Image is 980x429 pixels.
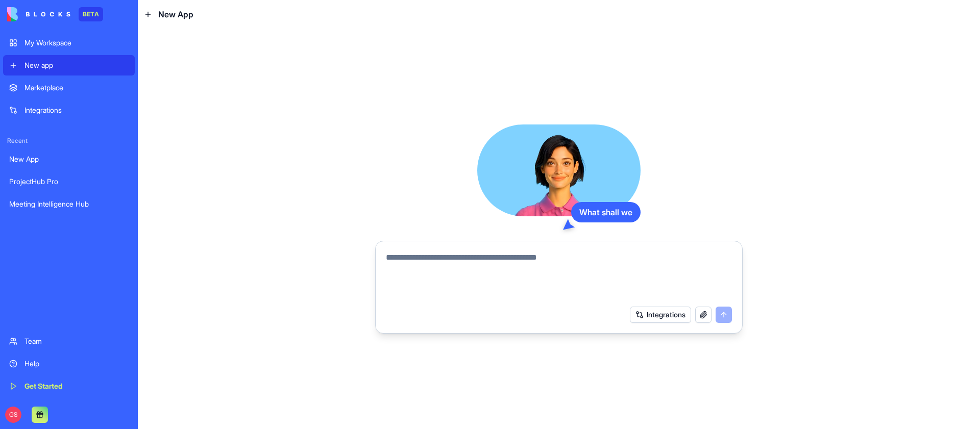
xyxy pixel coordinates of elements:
[24,381,129,391] div: Get Started
[24,60,129,70] div: New app
[79,7,103,21] div: BETA
[3,194,135,214] a: Meeting Intelligence Hub
[3,354,135,374] a: Help
[3,171,135,192] a: ProjectHub Pro
[3,33,135,53] a: My Workspace
[3,149,135,169] a: New App
[630,307,691,323] button: Integrations
[5,407,21,423] span: GS
[7,7,70,21] img: logo
[3,55,135,75] a: New app
[24,83,129,93] div: Marketplace
[24,359,129,369] div: Help
[3,376,135,396] a: Get Started
[158,8,193,20] span: New App
[24,105,129,115] div: Integrations
[7,7,103,21] a: BETA
[9,176,129,187] div: ProjectHub Pro
[9,154,129,164] div: New App
[3,137,135,145] span: Recent
[9,199,129,209] div: Meeting Intelligence Hub
[24,38,129,48] div: My Workspace
[3,100,135,120] a: Integrations
[571,202,641,222] div: What shall we
[3,331,135,351] a: Team
[24,336,129,346] div: Team
[3,78,135,98] a: Marketplace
